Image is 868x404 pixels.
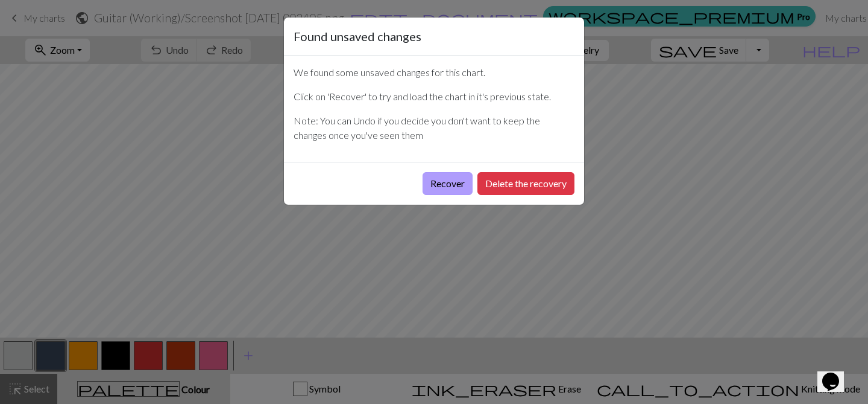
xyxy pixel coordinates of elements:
p: We found some unsaved changes for this chart. [294,65,574,80]
iframe: chat widget [817,356,856,392]
button: Delete the recovery [477,172,574,195]
p: Note: You can Undo if you decide you don't want to keep the changes once you've seen them [294,114,574,143]
button: Recover [423,172,473,195]
p: Click on 'Recover' to try and load the chart in it's previous state. [294,89,574,104]
h5: Found unsaved changes [294,27,421,45]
